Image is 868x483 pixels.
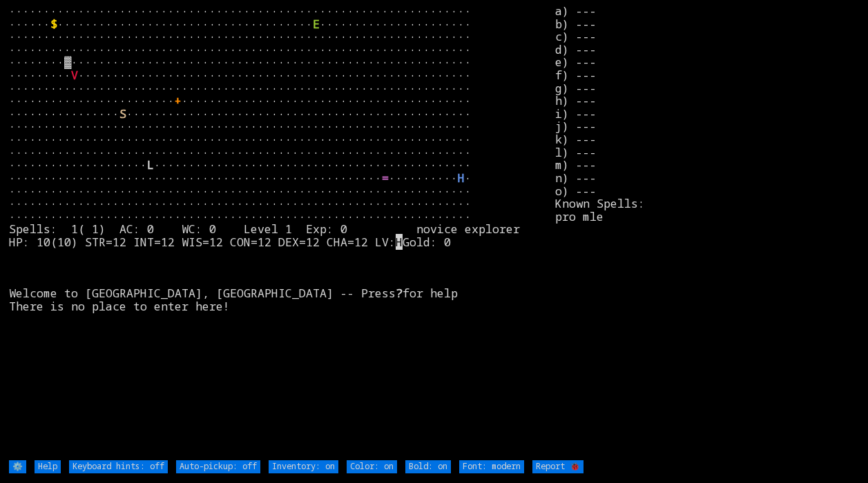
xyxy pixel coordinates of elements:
font: H [458,170,465,186]
input: Report 🐞 [532,460,584,473]
font: V [71,67,78,83]
input: Bold: on [405,460,451,473]
input: Inventory: on [269,460,338,473]
font: + [175,92,182,108]
font: = [382,170,389,186]
font: L [147,157,154,172]
b: ? [396,285,403,301]
input: Keyboard hints: off [69,460,168,473]
font: S [119,106,126,121]
font: $ [50,16,57,32]
input: Font: modern [459,460,524,473]
mark: H [396,234,403,250]
input: ⚙️ [9,460,26,473]
stats: a) --- b) --- c) --- d) --- e) --- f) --- g) --- h) --- i) --- j) --- k) --- l) --- m) --- n) ---... [555,5,859,459]
input: Auto-pickup: off [176,460,260,473]
input: Help [35,460,61,473]
larn: ··································································· ······ ······················... [9,5,556,459]
font: E [313,16,320,32]
input: Color: on [347,460,397,473]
